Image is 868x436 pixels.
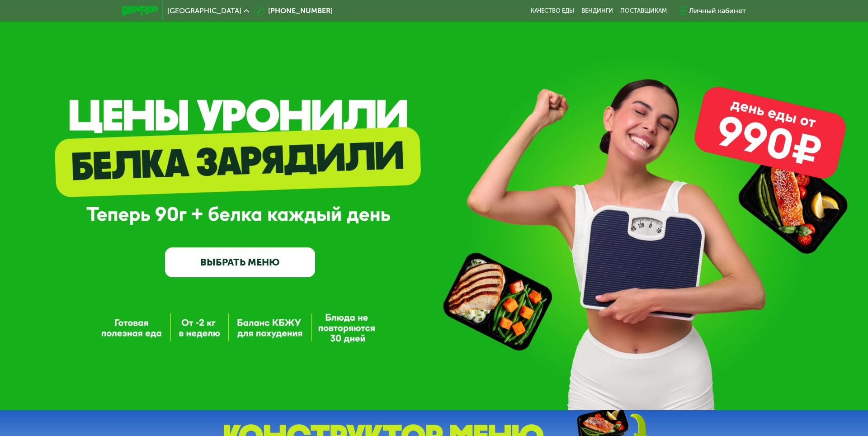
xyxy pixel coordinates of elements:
[620,7,667,14] div: поставщикам
[165,247,315,278] a: ВЫБРАТЬ МЕНЮ
[689,5,746,16] div: Личный кабинет
[167,7,241,14] span: [GEOGRAPHIC_DATA]
[531,7,574,14] a: Качество еды
[254,5,333,16] a: [PHONE_NUMBER]
[581,7,613,14] a: Вендинги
